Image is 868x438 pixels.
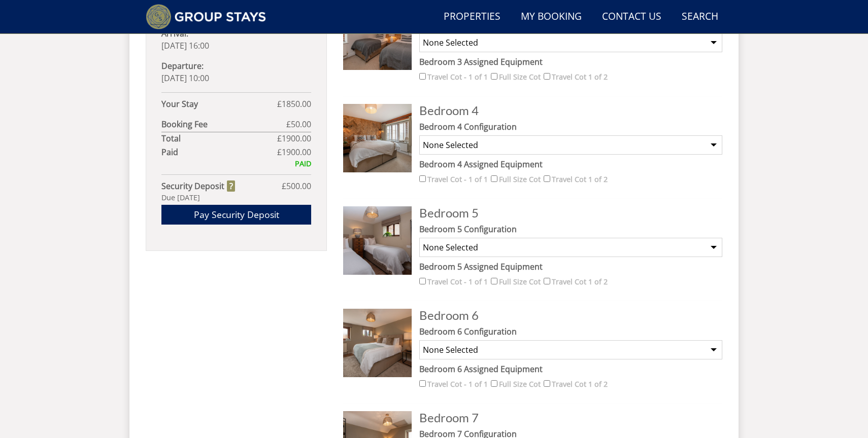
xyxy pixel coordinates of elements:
[161,27,311,52] p: [DATE] 16:00
[161,98,277,110] strong: Your Stay
[282,133,311,144] span: 1900.00
[161,146,277,158] strong: Paid
[286,118,311,130] span: £
[419,411,722,424] h3: Bedroom 7
[427,71,488,83] label: Travel Cot - 1 of 1
[419,309,722,322] h3: Bedroom 6
[282,180,311,192] span: £
[277,146,311,158] span: £
[427,174,488,185] label: Travel Cot - 1 of 1
[161,205,311,225] a: Pay Security Deposit
[552,174,608,185] label: Travel Cot 1 of 2
[161,192,311,203] div: Due [DATE]
[161,60,204,71] strong: Departure:
[419,223,722,235] label: Bedroom 5 Configuration
[419,56,722,68] label: Bedroom 3 Assigned Equipment
[343,309,411,377] img: Room Image
[343,2,411,69] img: Room Image
[282,147,311,158] span: 1900.00
[291,119,311,130] span: 50.00
[499,379,541,390] label: Full Size Cot
[282,98,311,109] span: 1850.00
[419,121,722,133] label: Bedroom 4 Configuration
[440,6,505,28] a: Properties
[499,71,541,83] label: Full Size Cot
[161,158,311,169] div: PAID
[286,180,311,192] span: 500.00
[161,118,286,130] strong: Booking Fee
[499,276,541,287] label: Full Size Cot
[161,132,277,144] strong: Total
[427,379,488,390] label: Travel Cot - 1 of 1
[343,104,411,172] img: Room Image
[598,6,665,28] a: Contact Us
[678,6,722,28] a: Search
[419,363,722,375] label: Bedroom 6 Assigned Equipment
[552,71,608,83] label: Travel Cot 1 of 2
[552,379,608,390] label: Travel Cot 1 of 2
[419,158,722,170] label: Bedroom 4 Assigned Equipment
[277,98,311,110] span: £
[277,132,311,144] span: £
[419,206,722,220] h3: Bedroom 5
[343,206,411,274] img: Room Image
[499,174,541,185] label: Full Size Cot
[517,6,586,28] a: My Booking
[419,261,722,273] label: Bedroom 5 Assigned Equipment
[161,60,311,84] p: [DATE] 10:00
[552,276,608,287] label: Travel Cot 1 of 2
[419,325,722,338] label: Bedroom 6 Configuration
[161,180,235,192] strong: Security Deposit
[146,4,266,29] img: Group Stays
[427,276,488,287] label: Travel Cot - 1 of 1
[419,104,722,117] h3: Bedroom 4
